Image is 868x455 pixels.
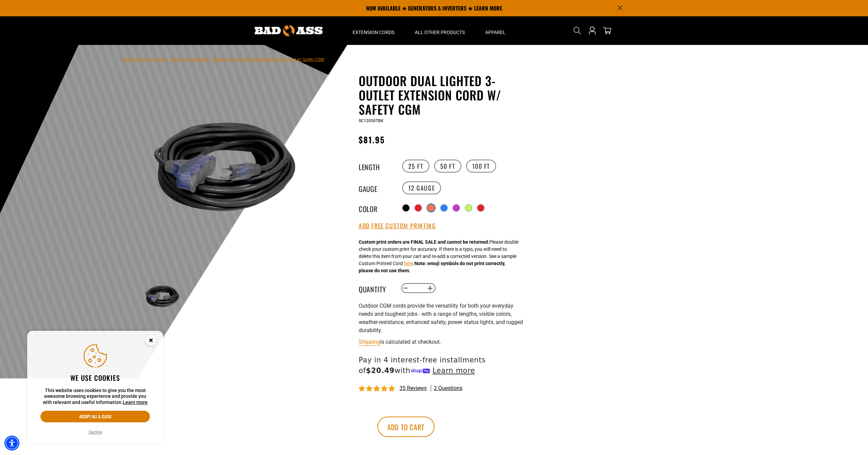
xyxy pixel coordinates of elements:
[139,331,163,352] button: Close this option
[359,261,505,273] strong: Note: emoji symbols do not print correctly, please do not use them.
[342,16,405,45] summary: Extension Cords
[172,57,208,62] a: Return to Collection
[212,57,324,62] span: Outdoor Dual Lighted 3-Outlet Extension Cord w/ Safety CGM
[359,183,393,192] legend: Gauge
[466,160,496,173] label: 100 FT
[87,429,104,436] button: Decline
[359,284,393,293] label: Quantity
[40,373,150,382] h2: We use cookies
[359,162,393,170] legend: Length
[122,57,168,62] a: Bad Ass Extension Cords
[27,331,163,444] aside: Cookie Consent
[359,204,393,212] legend: Color
[399,385,427,391] span: 35 reviews
[353,29,394,35] span: Extension Cords
[434,160,461,173] label: 50 FT
[602,27,613,35] a: cart
[4,436,19,451] div: Accessibility Menu
[40,388,150,406] p: This website uses cookies to give you the most awesome browsing experience and provide you with r...
[142,91,306,255] img: black
[377,417,435,437] button: Add to cart
[40,411,150,422] button: Accept all & close
[359,337,525,346] div: is calculated at checkout.
[572,25,583,36] summary: Search
[359,222,436,230] button: Add Free Custom Printing
[123,400,148,405] a: This website uses cookies to give you the most awesome browsing experience and provide you with r...
[485,29,506,35] span: Apparel
[402,181,441,194] label: 12 Gauge
[359,239,489,245] strong: Custom print orders are FINAL SALE and cannot be returned.
[404,260,413,267] button: here
[255,25,323,36] img: Bad Ass Extension Cords
[359,133,385,146] span: $81.95
[359,239,518,274] div: Please double check your custom print for accuracy. If there is a typo, you will need to delete t...
[475,16,516,45] summary: Apparel
[434,385,462,392] span: 2 questions
[415,29,465,35] span: All Other Products
[359,339,380,345] a: Shipping
[359,118,384,123] span: SC12050TBK
[210,57,211,62] span: ›
[122,55,324,63] nav: breadcrumbs
[359,303,523,334] span: Outdoor CGM cords provide the versatility for both your everyday needs and toughest jobs - with a...
[170,57,171,62] span: ›
[142,278,182,318] img: black
[402,160,429,173] label: 25 FT
[405,16,475,45] summary: All Other Products
[359,386,396,392] span: 4.80 stars
[587,16,598,45] a: Open this option
[359,74,525,116] h1: Outdoor Dual Lighted 3-Outlet Extension Cord w/ Safety CGM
